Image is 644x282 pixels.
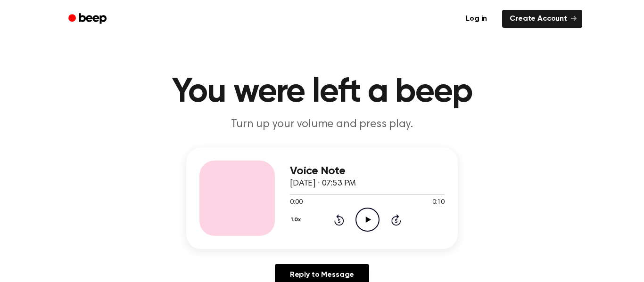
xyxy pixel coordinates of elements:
a: Log in [456,8,496,30]
h3: Voice Note [290,165,445,177]
a: Create Account [502,10,582,28]
span: 0:10 [432,198,445,208]
a: Beep [62,10,115,28]
button: 1.0x [290,212,304,228]
span: [DATE] · 07:53 PM [290,179,356,188]
p: Turn up your volume and press play. [141,117,503,132]
h1: You were left a beep [81,75,563,109]
span: 0:00 [290,198,302,208]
